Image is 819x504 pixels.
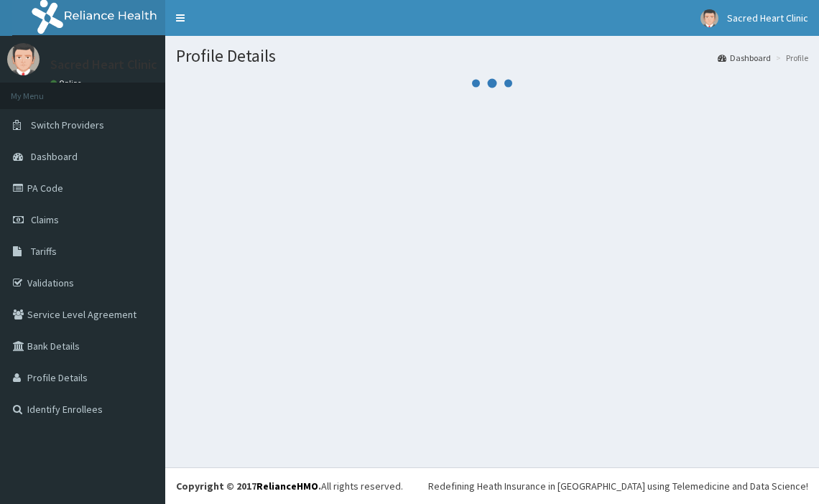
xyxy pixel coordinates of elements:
[718,52,771,64] a: Dashboard
[7,43,40,75] img: User Image
[50,78,85,88] a: Online
[471,62,514,105] svg: audio-loading
[772,52,808,64] li: Profile
[176,480,321,493] strong: Copyright © 2017 .
[256,480,318,493] a: RelianceHMO
[428,479,808,493] div: Redefining Heath Insurance in [GEOGRAPHIC_DATA] using Telemedicine and Data Science!
[700,9,718,27] img: User Image
[176,47,808,65] h1: Profile Details
[165,467,819,504] footer: All rights reserved.
[31,213,59,226] span: Claims
[31,245,57,258] span: Tariffs
[50,58,157,71] p: Sacred Heart Clinic
[31,150,78,163] span: Dashboard
[727,11,808,24] span: Sacred Heart Clinic
[31,118,104,131] span: Switch Providers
